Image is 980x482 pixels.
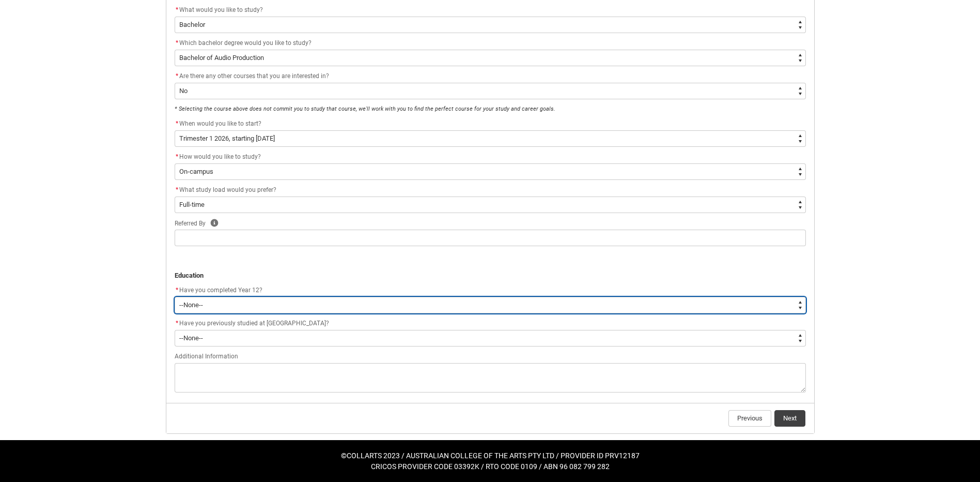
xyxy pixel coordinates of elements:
[175,220,206,227] span: Referred By
[176,153,178,160] abbr: required
[728,410,771,427] button: Previous
[179,120,261,127] span: When would you like to start?
[179,186,276,193] span: What study load would you prefer?
[179,287,262,294] span: Have you completed Year 12?
[176,287,178,294] abbr: required
[176,186,178,193] abbr: required
[774,410,805,427] button: Next
[175,106,555,112] em: * Selecting the course above does not commit you to study that course, we'll work with you to fin...
[179,72,329,80] span: Are there any other courses that you are interested in?
[175,353,238,360] span: Additional Information
[179,6,263,13] span: What would you like to study?
[176,39,178,47] abbr: required
[176,72,178,80] abbr: required
[175,272,204,279] strong: Education
[176,120,178,127] abbr: required
[176,320,178,327] abbr: required
[179,153,261,160] span: How would you like to study?
[179,39,312,47] span: Which bachelor degree would you like to study?
[179,320,329,327] span: Have you previously studied at [GEOGRAPHIC_DATA]?
[176,6,178,13] abbr: required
